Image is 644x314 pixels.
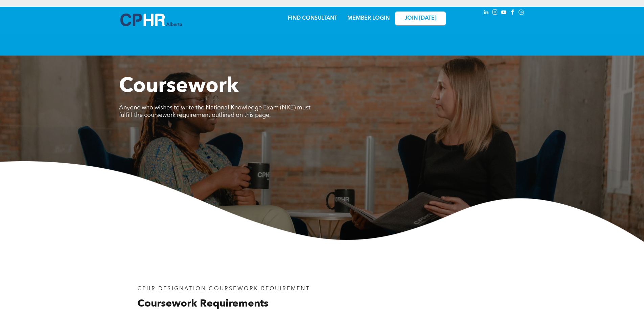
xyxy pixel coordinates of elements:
span: Anyone who wishes to write the National Knowledge Exam (NKE) must fulfill the coursework requirem... [119,105,310,118]
span: CPHR DESIGNATION COURSEWORK REQUIREMENT [137,286,310,292]
a: Social network [517,8,525,18]
span: Coursework [119,77,239,97]
a: instagram [491,8,499,18]
a: facebook [509,8,516,18]
span: Coursework Requirements [137,299,269,309]
a: youtube [500,8,507,18]
img: A blue and white logo for cp alberta [120,14,182,26]
a: FIND CONSULTANT [288,16,337,21]
a: JOIN [DATE] [395,12,446,25]
a: MEMBER LOGIN [347,16,390,21]
a: linkedin [482,8,490,18]
span: JOIN [DATE] [405,15,436,22]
